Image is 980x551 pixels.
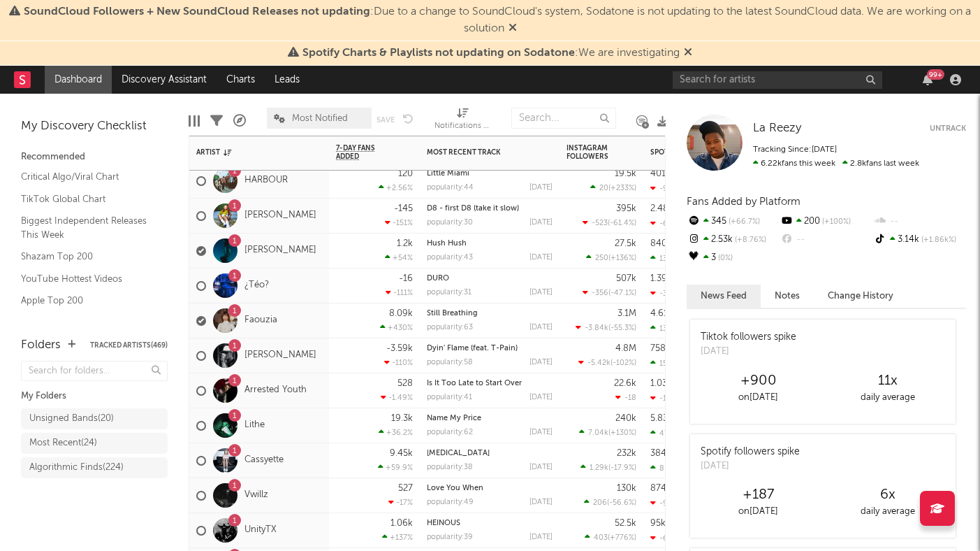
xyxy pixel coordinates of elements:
div: -9.58k [650,184,683,193]
div: 232k [617,449,636,458]
div: 2.48M [650,204,676,213]
a: [PERSON_NAME] [244,245,316,257]
span: 20 [599,185,608,192]
input: Search for artists [673,71,882,89]
a: TikTok Global Chart [21,192,154,207]
div: 6 x [823,487,952,503]
span: +130 % [610,429,634,437]
div: Little Miami [427,170,553,178]
div: [DATE] [701,345,796,359]
span: Dismiss [509,23,517,34]
div: ( ) [576,323,636,332]
div: ( ) [580,463,636,472]
div: popularity: 38 [427,464,473,471]
div: [DATE] [701,459,800,473]
div: 401k [650,169,671,178]
div: 4.8M [615,344,636,353]
div: 345 [687,213,780,231]
span: -356 [592,289,608,297]
div: 840k [650,239,672,248]
div: ( ) [578,358,636,367]
div: -9.61k [650,499,682,508]
div: [DATE] [529,359,553,366]
span: Dismiss [684,48,692,59]
span: La Reezy [753,122,801,134]
span: 0 % [716,255,733,262]
div: -32.8k [650,289,682,298]
div: D8 - first D8 (take it slow) [427,205,553,213]
a: ¿Téo? [244,280,269,292]
div: +187 [694,487,823,503]
div: [DATE] [529,324,553,331]
span: 250 [595,255,608,262]
div: 2.53k [687,231,780,249]
a: Faouzia [244,315,277,327]
div: [DATE] [529,499,553,506]
a: Unsigned Bands(20) [21,408,168,429]
span: -5.42k [587,359,610,367]
span: : Due to a change to SoundCloud's system, Sodatone is not updating to the latest SoundCloud data.... [24,6,971,34]
div: Tiktok followers spike [701,330,796,345]
div: 200 [780,213,872,231]
a: Vwillz [244,489,268,501]
a: Algorithmic Finds(224) [21,457,168,478]
span: -47.1 % [610,289,634,297]
div: 3 [687,249,780,267]
a: Arrested Youth [244,385,307,396]
div: popularity: 30 [427,219,473,227]
a: Dyin' Flame (feat. T-Pain) [427,345,518,352]
div: daily average [823,389,952,406]
button: 99+ [923,74,933,85]
span: +66.7 % [726,218,760,226]
button: Notes [761,285,814,308]
div: -- [873,213,966,231]
div: 130k [617,484,636,493]
div: 13.9k [650,254,678,263]
div: +59.9 % [378,463,413,472]
a: Name My Price [427,415,481,422]
span: Fans Added by Platform [687,196,800,207]
span: -56.6 % [609,499,634,507]
button: News Feed [687,285,761,308]
a: Cassyette [244,455,284,466]
div: popularity: 62 [427,429,473,436]
div: -111 % [386,288,413,297]
div: 8.09k [389,309,413,318]
div: Is It Too Late to Start Over [427,380,553,387]
a: Leads [265,66,309,94]
div: 8.9k [650,464,675,473]
div: 131k [650,324,675,333]
a: Apple Top 200 [21,293,154,308]
a: Most Recent(24) [21,433,168,454]
button: Undo the changes to the current view. [403,112,414,124]
span: -3.84k [585,324,608,332]
a: UnityTX [244,524,277,536]
a: Biggest Independent Releases This Week [21,213,154,242]
div: on [DATE] [694,503,823,520]
div: 95k [650,519,666,528]
div: -151 % [385,218,413,227]
span: Most Notified [292,114,348,123]
div: [DATE] [529,184,553,192]
button: Save [376,116,395,124]
div: +2.56 % [379,183,413,192]
div: popularity: 44 [427,184,474,192]
div: 19.3k [391,414,413,423]
div: popularity: 31 [427,289,471,296]
span: +776 % [610,534,634,542]
div: +430 % [380,323,413,332]
div: 99 + [927,69,944,80]
div: popularity: 41 [427,394,472,401]
span: -102 % [613,359,634,367]
a: [PERSON_NAME] [244,350,316,362]
div: +137 % [382,533,413,542]
div: Most Recent ( 24 ) [29,435,97,452]
div: 507k [616,274,636,283]
div: Folders [21,337,61,354]
span: -17.9 % [610,464,634,472]
a: Charts [217,66,265,94]
a: YouTube Hottest Videos [21,271,154,287]
div: Most Recent Track [427,148,532,157]
span: -55.3 % [610,324,634,332]
input: Search for folders... [21,361,168,381]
